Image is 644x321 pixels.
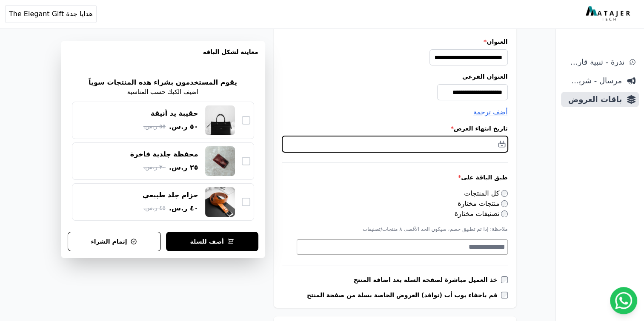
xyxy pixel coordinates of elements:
img: MatajerTech Logo [586,6,632,22]
span: مرسال - شريط دعاية [564,75,622,87]
input: تصنيفات مختارة [501,210,508,217]
img: حقيبة يد أنيقة [205,105,235,135]
label: العنوان الفرعي [282,72,508,81]
input: كل المنتجات [501,190,508,197]
span: هدايا جدة The Elegant Gift [9,9,93,19]
button: أضف للسلة [166,232,258,251]
span: ٢٥ ر.س. [169,162,198,173]
span: ٥٠ ر.س. [169,122,198,132]
label: خذ العميل مباشرة لصفحة السلة بعد اضافة المنتج [354,276,501,284]
input: منتجات مختارة [501,200,508,207]
span: باقات العروض [564,94,622,105]
span: ٥٥ ر.س. [143,122,166,131]
div: حقيبة يد أنيقة [151,109,198,118]
div: محفظة جلدية فاخرة [130,150,198,159]
label: منتجات مختارة [458,199,507,207]
label: العنوان [282,37,508,46]
img: حزام جلد طبيعي [205,187,235,217]
div: حزام جلد طبيعي [143,190,198,200]
button: أضف ترجمة [473,107,508,117]
button: إتمام الشراء [68,232,161,251]
button: هدايا جدة The Elegant Gift [5,5,97,23]
span: أضف ترجمة [473,108,508,116]
label: قم باخفاء بوب أب (نوافذ) العروض الخاصة بسلة من صفحة المنتج [307,291,501,299]
h2: يقوم المستخدمون بشراء هذه المنتجات سوياً [89,77,237,88]
span: ٣٠ ر.س. [143,163,166,172]
label: كل المنتجات [464,189,508,197]
textarea: Search [297,242,505,252]
img: محفظة جلدية فاخرة [205,146,235,176]
h3: معاينة لشكل الباقه [68,48,258,66]
p: اضيف الكيك حسب المناسبة [127,88,198,97]
label: تصنيفات مختارة [455,210,508,218]
label: طبق الباقة على [282,173,508,182]
p: ملاحظة: إذا تم تطبيق خصم، سيكون الحد الأقصى ٨ منتجات/تصنيفات [282,226,508,233]
span: ندرة - تنبية قارب علي النفاذ [564,56,624,68]
label: تاريخ انتهاء العرض [282,124,508,133]
span: ٤٥ ر.س. [143,204,166,213]
span: ٤٠ ر.س. [169,203,198,213]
